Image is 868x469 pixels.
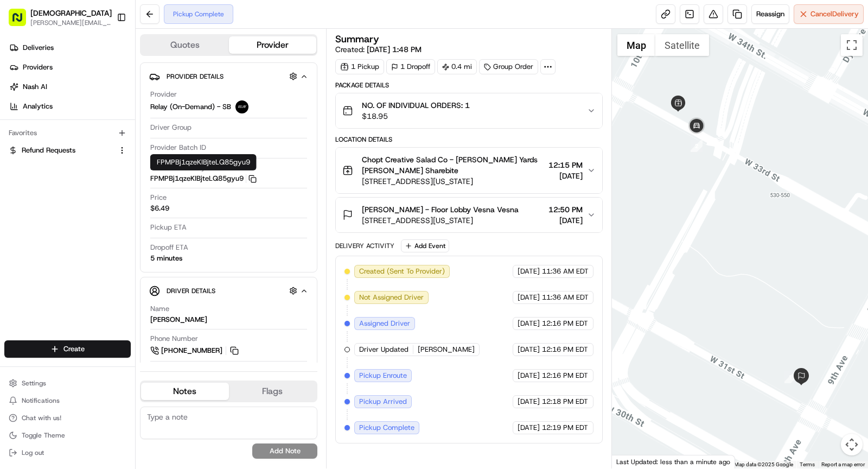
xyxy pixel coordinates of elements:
[362,176,544,187] span: [STREET_ADDRESS][US_STATE]
[30,8,112,18] button: [DEMOGRAPHIC_DATA]
[359,267,445,276] span: Created (Sent To Provider)
[542,397,588,407] span: 12:18 PM EDT
[7,208,87,228] a: 📗Knowledge Base
[4,410,131,426] button: Chat with us!
[335,59,384,74] div: 1 Pickup
[229,383,317,400] button: Flags
[548,160,583,170] span: 12:15 PM
[335,81,603,90] div: Package Details
[784,371,796,383] div: 1
[30,18,112,27] button: [PERSON_NAME][EMAIL_ADDRESS][DOMAIN_NAME]
[734,461,793,467] span: Map data ©2025 Google
[150,315,207,325] div: [PERSON_NAME]
[235,100,248,113] img: relay_logo_black.png
[90,168,94,176] span: •
[11,141,73,149] div: Past conversations
[336,93,602,128] button: NO. OF INDIVIDUAL ORDERS: 1$18.95
[37,114,137,123] div: We're available if you need us!
[751,4,789,24] button: Reassign
[23,102,53,111] span: Analytics
[359,423,414,433] span: Pickup Complete
[362,100,470,111] span: NO. OF INDIVIDUAL ORDERS: 1
[4,59,135,76] a: Providers
[167,287,215,295] span: Driver Details
[386,59,435,74] div: 1 Dropoff
[794,4,864,24] button: CancelDelivery
[479,59,538,74] div: Group Order
[28,69,179,81] input: Clear
[4,39,135,56] a: Deliveries
[615,454,650,468] a: Open this area in Google Maps (opens a new window)
[22,396,60,405] span: Notifications
[655,34,709,56] button: Show satellite imagery
[362,111,470,122] span: $18.95
[4,340,131,358] button: Create
[11,157,28,175] img: Alessandra Gomez
[23,82,47,92] span: Nash AI
[22,431,65,440] span: Toggle Theme
[11,43,197,60] p: Welcome 👋
[87,208,178,228] a: 💻API Documentation
[542,267,589,276] span: 11:36 AM EDT
[11,103,30,123] img: 1736555255976-a54dd68f-1ca7-489b-9aae-adbdc363a1c4
[518,397,540,407] span: [DATE]
[518,371,540,381] span: [DATE]
[11,10,33,32] img: Nash
[150,143,206,153] span: Provider Batch ID
[103,213,174,224] span: API Documentation
[4,142,131,159] button: Refund Requests
[22,448,44,457] span: Log out
[9,145,113,155] a: Refund Requests
[168,138,197,151] button: See all
[617,34,655,56] button: Show street map
[542,319,588,328] span: 12:16 PM EDT
[23,43,54,53] span: Deliveries
[167,72,224,81] span: Provider Details
[548,215,583,226] span: [DATE]
[150,345,240,357] a: [PHONE_NUMBER]
[150,334,198,344] span: Phone Number
[518,345,540,354] span: [DATE]
[841,34,863,56] button: Toggle fullscreen view
[149,67,308,85] button: Provider Details
[362,154,544,176] span: Chopt Creative Salad Co - [PERSON_NAME] Yards [PERSON_NAME] Sharebite
[359,397,407,407] span: Pickup Arrived
[150,204,169,213] span: $6.49
[76,239,131,248] a: Powered byPylon
[229,36,317,54] button: Provider
[542,293,589,302] span: 11:36 AM EDT
[150,102,231,112] span: Relay (On-Demand) - SB
[437,59,477,74] div: 0.4 mi
[335,34,379,44] h3: Summary
[821,461,865,467] a: Report a map error
[11,214,20,223] div: 📗
[149,282,308,300] button: Driver Details
[63,344,85,354] span: Create
[359,319,410,328] span: Assigned Driver
[150,304,169,314] span: Name
[418,345,475,354] span: [PERSON_NAME]
[108,239,131,248] span: Pylon
[362,215,519,226] span: [STREET_ADDRESS][US_STATE]
[23,62,53,72] span: Providers
[96,168,118,176] span: [DATE]
[542,345,588,354] span: 12:16 PM EDT
[359,371,407,381] span: Pickup Enroute
[518,319,540,328] span: [DATE]
[401,239,449,252] button: Add Event
[150,223,187,232] span: Pickup ETA
[141,383,229,400] button: Notes
[22,414,61,422] span: Chat with us!
[691,140,703,152] div: 2
[800,461,815,467] a: Terms (opens in new tab)
[336,198,602,232] button: [PERSON_NAME] - Floor Lobby Vesna Vesna[STREET_ADDRESS][US_STATE]12:50 PM[DATE]
[37,103,178,114] div: Start new chat
[161,346,222,356] span: [PHONE_NUMBER]
[548,204,583,215] span: 12:50 PM
[4,124,131,142] div: Favorites
[841,434,863,455] button: Map camera controls
[141,36,229,54] button: Quotes
[4,98,135,115] a: Analytics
